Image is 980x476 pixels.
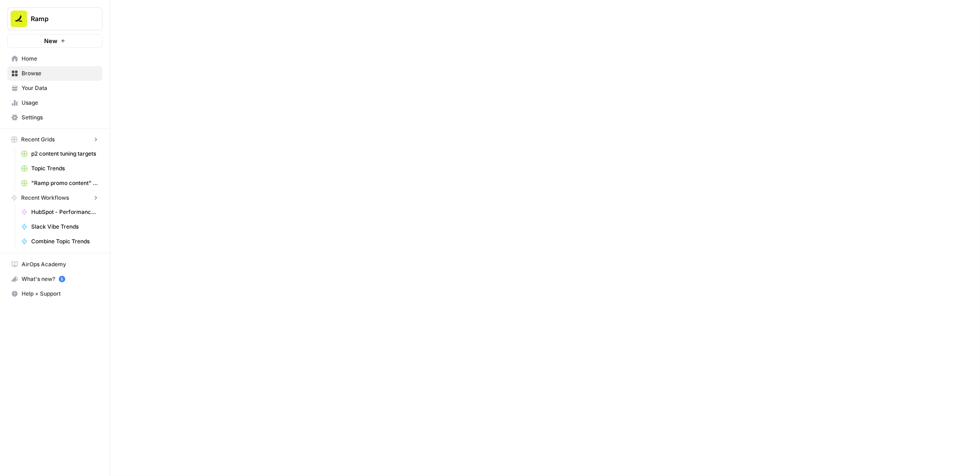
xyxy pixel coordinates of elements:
a: Usage [7,95,102,110]
span: New [44,36,57,45]
a: HubSpot - Performance Tiering [17,205,102,219]
a: AirOps Academy [7,257,102,272]
button: Workspace: Ramp [7,7,102,30]
button: Help + Support [7,286,102,301]
div: What's new? [8,272,102,286]
a: Combine Topic Trends [17,234,102,249]
span: p2 content tuning targets [31,150,98,158]
span: Settings [22,113,98,122]
img: Ramp Logo [11,11,27,27]
span: Browse [22,69,98,78]
span: Combine Topic Trends [31,237,98,246]
button: What's new? 5 [7,272,102,286]
span: Recent Grids [21,135,55,144]
span: Your Data [22,84,98,92]
span: Help + Support [22,290,98,298]
button: Recent Workflows [7,191,102,205]
span: HubSpot - Performance Tiering [31,208,98,216]
a: Home [7,51,102,66]
span: Home [22,55,98,63]
a: 5 [59,276,65,282]
span: Topic Trends [31,164,98,173]
a: Browse [7,66,102,81]
span: AirOps Academy [22,260,98,269]
a: "Ramp promo content" generator -> Publish Sanity updates [17,176,102,190]
span: Recent Workflows [21,194,69,202]
span: Slack Vibe Trends [31,223,98,231]
button: Recent Grids [7,133,102,146]
span: Usage [22,99,98,107]
span: "Ramp promo content" generator -> Publish Sanity updates [31,179,98,187]
a: Settings [7,110,102,125]
a: p2 content tuning targets [17,146,102,161]
span: Ramp [31,14,86,23]
button: New [7,34,102,48]
a: Slack Vibe Trends [17,219,102,234]
text: 5 [61,277,63,281]
a: Topic Trends [17,161,102,176]
a: Your Data [7,81,102,95]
